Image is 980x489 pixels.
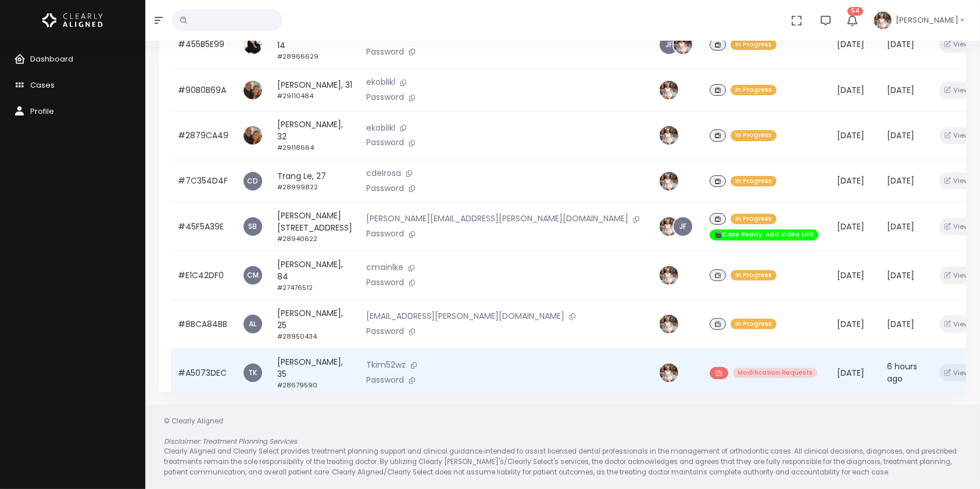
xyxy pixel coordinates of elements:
[366,374,645,387] p: Password
[270,202,359,251] td: [PERSON_NAME][STREET_ADDRESS]
[171,202,235,251] td: #45F5A39E
[270,20,359,69] td: [PERSON_NAME], 14
[366,276,645,289] p: Password
[366,310,645,323] p: [EMAIL_ADDRESS][PERSON_NAME][DOMAIN_NAME]
[731,85,777,96] span: In Progress
[171,348,235,397] td: #A5073DEC
[277,143,314,152] small: #29118664
[277,91,313,100] small: #29110484
[366,136,645,149] p: Password
[277,283,313,292] small: #27476512
[872,10,893,31] img: Header Avatar
[733,368,817,379] span: Modification Requests
[270,160,359,202] td: Trang Le, 27
[731,214,777,225] span: In Progress
[887,175,914,186] span: [DATE]
[887,130,914,141] span: [DATE]
[270,251,359,300] td: [PERSON_NAME], 84
[731,270,777,281] span: In Progress
[837,367,864,379] span: [DATE]
[277,52,319,61] small: #28966629
[887,38,914,50] span: [DATE]
[30,106,54,117] span: Profile
[164,437,297,446] em: Disclaimer: Treatment Planning Services
[731,176,777,187] span: In Progress
[896,15,958,26] span: [PERSON_NAME]
[366,46,645,59] p: Password
[366,359,645,372] p: Tkim52wz
[837,221,864,232] span: [DATE]
[277,234,317,243] small: #28940622
[837,130,864,141] span: [DATE]
[366,261,645,274] p: cmainlke
[660,35,678,54] a: JF
[171,160,235,202] td: #7C354D4F
[171,111,235,160] td: #2879CA49
[30,80,55,91] span: Cases
[171,251,235,300] td: #E1C42DF0
[731,319,777,330] span: In Progress
[366,325,645,338] p: Password
[244,172,262,190] a: CD
[277,332,317,341] small: #28950434
[731,39,777,51] span: In Progress
[366,122,645,135] p: ekoblikl
[270,69,359,112] td: [PERSON_NAME], 31
[244,266,262,285] a: CM
[674,217,692,236] a: JF
[887,269,914,281] span: [DATE]
[244,364,262,382] a: TK
[847,7,863,16] span: 54
[171,300,235,348] td: #8BCA84BB
[837,175,864,186] span: [DATE]
[837,84,864,96] span: [DATE]
[270,111,359,160] td: [PERSON_NAME], 32
[244,315,262,333] a: AL
[277,380,317,390] small: #28679590
[42,8,103,33] img: Logo Horizontal
[837,269,864,281] span: [DATE]
[171,69,235,112] td: #90B0B69A
[244,217,262,236] a: SB
[152,416,973,477] div: © Clearly Aligned Clearly Aligned and Clearly Select provides treatment planning support and clin...
[887,318,914,330] span: [DATE]
[366,167,645,180] p: cdelrosa
[366,76,645,89] p: ekoblikl
[887,221,914,232] span: [DATE]
[270,348,359,397] td: [PERSON_NAME], 35
[710,229,818,240] span: 🎬Case Ready. Add Video Link
[366,182,645,195] p: Password
[887,84,914,96] span: [DATE]
[366,213,645,225] p: [PERSON_NAME][EMAIL_ADDRESS][PERSON_NAME][DOMAIN_NAME]
[277,182,318,192] small: #28999822
[887,361,917,384] span: 6 hours ago
[837,38,864,50] span: [DATE]
[366,228,645,240] p: Password
[171,20,235,69] td: #455B5E99
[366,91,645,104] p: Password
[731,130,777,141] span: In Progress
[837,318,864,330] span: [DATE]
[270,300,359,348] td: [PERSON_NAME], 25
[30,53,73,64] span: Dashboard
